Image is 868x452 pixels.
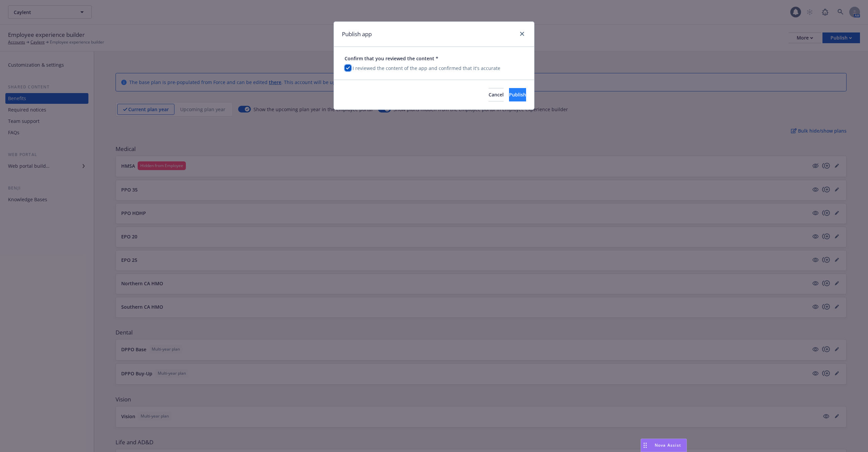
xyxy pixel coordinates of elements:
[518,30,526,38] a: close
[353,65,500,72] p: I reviewed the content of the app and confirmed that it's accurate
[489,88,504,101] button: Cancel
[489,91,504,98] span: Cancel
[509,91,526,98] span: Publish
[509,88,526,101] button: Publish
[655,442,681,448] span: Nova Assist
[342,30,372,39] h1: Publish app
[641,439,687,452] button: Nova Assist
[345,55,523,62] p: Confirm that you reviewed the content *
[641,439,649,452] div: Drag to move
